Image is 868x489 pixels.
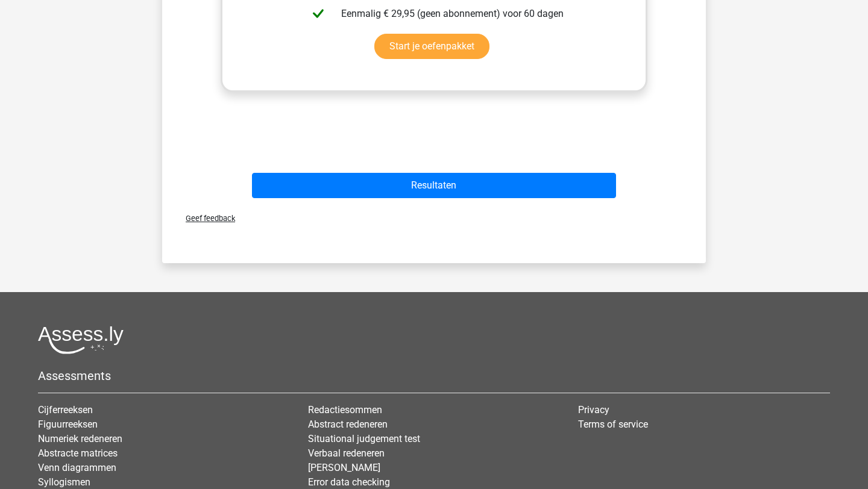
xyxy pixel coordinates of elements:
a: Numeriek redeneren [38,433,122,444]
a: [PERSON_NAME] [308,462,380,473]
a: Terms of service [578,419,648,430]
a: Redactiesommen [308,404,382,416]
a: Start je oefenpakket [374,34,489,59]
a: Syllogismen [38,476,90,488]
a: Situational judgement test [308,433,420,444]
a: Abstract redeneren [308,419,388,430]
span: Geef feedback [176,214,235,223]
h5: Assessments [38,369,830,383]
a: Verbaal redeneren [308,447,385,459]
img: Assessly logo [38,326,124,354]
button: Resultaten [252,173,617,198]
a: Error data checking [308,476,390,488]
a: Figuurreeksen [38,419,98,430]
a: Privacy [578,404,609,416]
a: Venn diagrammen [38,462,116,473]
a: Abstracte matrices [38,447,118,459]
a: Cijferreeksen [38,404,93,416]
